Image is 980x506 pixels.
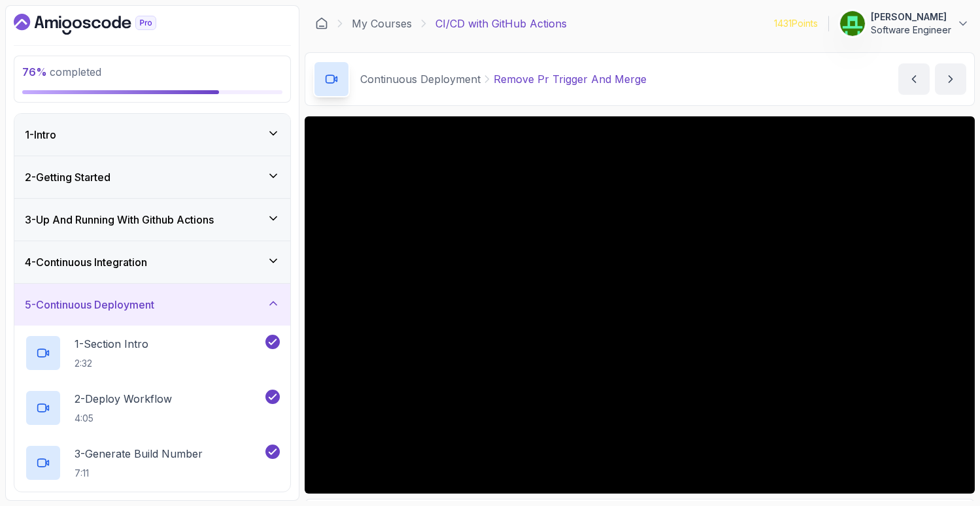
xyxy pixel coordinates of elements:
span: completed [22,65,101,78]
h3: 5 - Continuous Deployment [25,297,154,312]
button: 3-Up And Running With Github Actions [14,199,290,241]
iframe: 11 - Remove PR Trigger and Merge [305,116,975,494]
p: Software Engineer [871,24,951,37]
h3: 1 - Intro [25,127,56,143]
h3: 2 - Getting Started [25,169,110,185]
p: 2:32 [75,357,148,370]
a: Dashboard [14,14,186,35]
p: Continuous Deployment [360,71,481,87]
a: My Courses [352,16,412,31]
p: Remove Pr Trigger And Merge [494,71,647,87]
button: 4-Continuous Integration [14,241,290,283]
button: user profile image[PERSON_NAME]Software Engineer [839,10,970,37]
button: next content [935,63,966,95]
p: 2 - Deploy Workflow [75,391,172,407]
p: 7:11 [75,467,203,480]
button: 5-Continuous Deployment [14,284,290,326]
button: 3-Generate Build Number7:11 [25,445,280,481]
img: user profile image [840,11,865,36]
button: 1-Intro [14,114,290,156]
h3: 4 - Continuous Integration [25,254,147,270]
button: previous content [898,63,930,95]
p: CI/CD with GitHub Actions [435,16,567,31]
button: 1-Section Intro2:32 [25,335,280,371]
a: Dashboard [315,17,328,30]
p: [PERSON_NAME] [871,10,951,24]
p: 4:05 [75,412,172,425]
p: 3 - Generate Build Number [75,446,203,462]
p: 1431 Points [774,17,818,30]
h3: 3 - Up And Running With Github Actions [25,212,214,228]
span: 76 % [22,65,47,78]
button: 2-Getting Started [14,156,290,198]
p: 1 - Section Intro [75,336,148,352]
button: 2-Deploy Workflow4:05 [25,390,280,426]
